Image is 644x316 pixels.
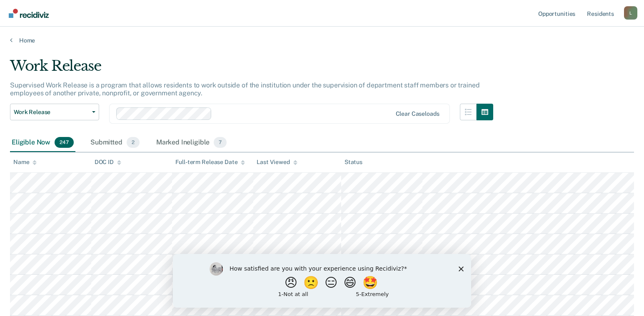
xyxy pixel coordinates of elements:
div: Marked Ineligible7 [155,134,229,152]
div: Full-term Release Date [175,159,245,166]
span: 2 [127,137,140,148]
button: Profile dropdown button [624,6,637,20]
div: Submitted2 [89,134,141,152]
a: Home [10,37,634,44]
p: Supervised Work Release is a program that allows residents to work outside of the institution und... [10,81,479,97]
img: Recidiviz [9,9,49,18]
div: Eligible Now247 [10,134,75,152]
div: Name [13,159,37,166]
span: Work Release [14,109,89,116]
div: Work Release [10,57,493,81]
div: L [624,6,637,20]
button: Work Release [10,104,99,120]
span: 7 [214,137,227,148]
span: 247 [55,137,74,148]
div: DOC ID [95,159,121,166]
iframe: Survey by Kim from Recidiviz [173,254,471,308]
div: Last Viewed [257,159,297,166]
div: Clear caseloads [396,110,439,117]
div: Status [344,159,362,166]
